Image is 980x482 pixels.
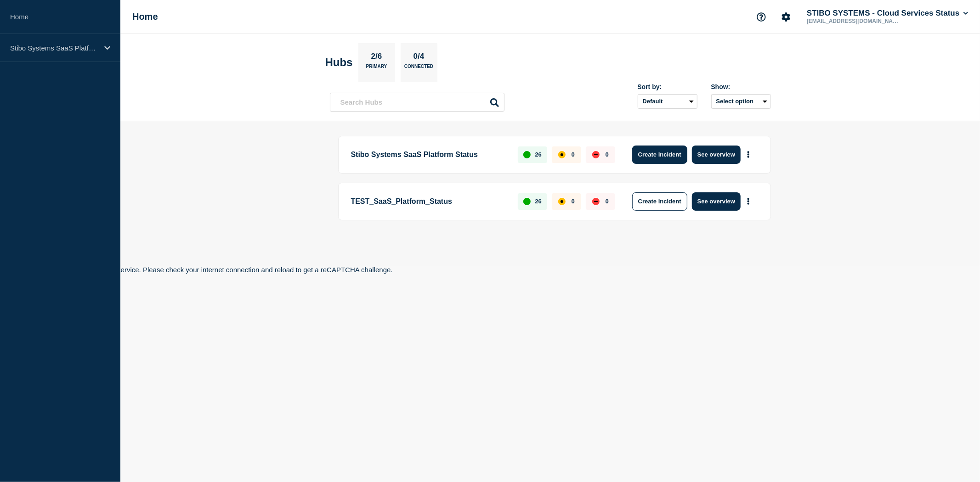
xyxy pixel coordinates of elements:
[752,7,771,27] button: Support
[368,52,385,64] p: 2/6
[10,44,98,52] p: Stibo Systems SaaS Platform Status
[638,94,697,109] select: Sort by
[711,94,771,109] button: Select option
[742,146,754,163] button: More actions
[558,198,566,205] div: affected
[692,146,741,164] button: See overview
[410,52,428,64] p: 0/4
[632,192,687,211] button: Create incident
[404,64,433,73] p: Connected
[351,146,508,164] p: Stibo Systems SaaS Platform Status
[535,198,541,205] p: 26
[592,151,600,158] div: down
[805,9,970,18] button: STIBO SYSTEMS - Cloud Services Status
[330,93,504,112] input: Search Hubs
[572,198,575,205] p: 0
[606,151,609,158] p: 0
[606,198,609,205] p: 0
[572,151,575,158] p: 0
[711,83,771,90] div: Show:
[325,56,353,69] h2: Hubs
[558,151,566,158] div: affected
[132,11,158,22] h1: Home
[366,64,387,73] p: Primary
[742,193,754,210] button: More actions
[523,198,531,205] div: up
[535,151,541,158] p: 26
[523,151,531,158] div: up
[351,192,508,211] p: TEST_SaaS_Platform_Status
[592,198,600,205] div: down
[638,83,697,90] div: Sort by:
[805,18,901,24] p: [EMAIL_ADDRESS][DOMAIN_NAME]
[632,146,687,164] button: Create incident
[776,7,796,27] button: Account settings
[692,192,741,211] button: See overview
